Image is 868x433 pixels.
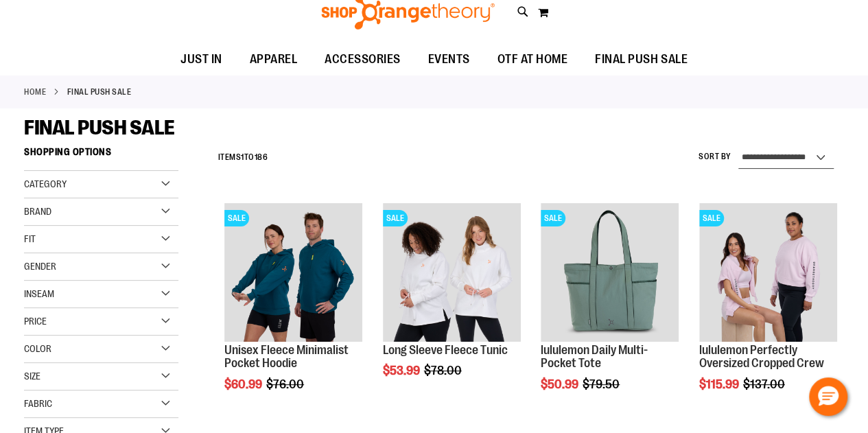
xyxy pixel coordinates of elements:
[414,44,484,75] a: EVENTS
[224,210,249,226] span: SALE
[541,210,565,226] span: SALE
[24,233,36,244] span: Fit
[24,116,175,139] span: FINAL PUSH SALE
[325,44,401,75] span: ACCESSORIES
[699,377,741,391] span: $115.99
[595,44,688,75] span: FINAL PUSH SALE
[376,196,528,412] div: product
[224,203,362,341] img: Unisex Fleece Minimalist Pocket Hoodie
[224,203,362,343] a: Unisex Fleece Minimalist Pocket HoodieSALE
[541,343,648,371] a: lululemon Daily Multi-Pocket Tote
[699,343,824,371] a: lululemon Perfectly Oversized Cropped Crew
[534,196,685,426] div: product
[311,44,414,75] a: ACCESSORIES
[167,44,236,75] a: JUST IN
[24,86,46,98] a: Home
[383,203,521,341] img: Product image for Fleece Long Sleeve
[583,377,622,391] span: $79.50
[541,203,679,341] img: lululemon Daily Multi-Pocket Tote
[699,203,837,343] a: lululemon Perfectly Oversized Cropped CrewSALE
[255,152,268,162] span: 186
[266,377,306,391] span: $76.00
[24,343,51,354] span: Color
[809,377,847,416] button: Hello, have a question? Let’s chat.
[24,288,54,299] span: Inseam
[541,203,679,343] a: lululemon Daily Multi-Pocket ToteSALE
[67,86,132,98] strong: FINAL PUSH SALE
[24,261,56,272] span: Gender
[541,377,580,391] span: $50.99
[224,377,264,391] span: $60.99
[250,44,298,75] span: APPAREL
[218,196,369,426] div: product
[24,371,40,382] span: Size
[241,152,244,162] span: 1
[180,44,222,75] span: JUST IN
[424,364,464,377] span: $78.00
[236,44,312,75] a: APPAREL
[224,343,349,371] a: Unisex Fleece Minimalist Pocket Hoodie
[383,203,521,343] a: Product image for Fleece Long SleeveSALE
[699,203,837,341] img: lululemon Perfectly Oversized Cropped Crew
[581,44,701,75] a: FINAL PUSH SALE
[484,44,582,75] a: OTF AT HOME
[383,210,408,226] span: SALE
[24,398,52,409] span: Fabric
[699,210,724,226] span: SALE
[218,147,268,168] h2: Items to
[497,44,568,75] span: OTF AT HOME
[692,196,844,426] div: product
[383,364,422,377] span: $53.99
[743,377,787,391] span: $137.00
[24,206,51,217] span: Brand
[24,178,67,189] span: Category
[699,151,731,163] label: Sort By
[383,343,508,357] a: Long Sleeve Fleece Tunic
[428,44,470,75] span: EVENTS
[24,140,178,171] strong: Shopping Options
[24,316,47,327] span: Price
